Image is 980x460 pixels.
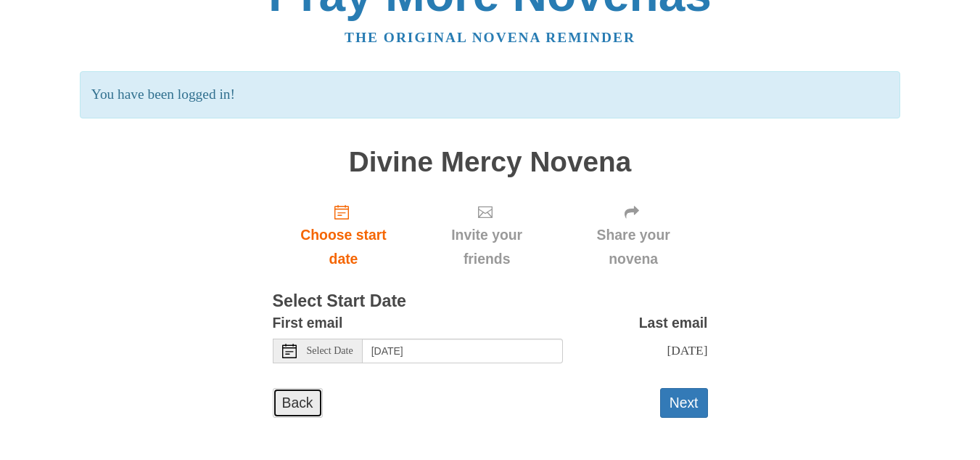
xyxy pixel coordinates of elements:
span: Invite your friends [429,223,544,271]
div: Click "Next" to confirm your start date first. [559,192,708,278]
h1: Divine Mercy Novena [273,147,708,178]
a: Back [273,388,323,418]
label: First email [273,311,343,335]
span: [DATE] [667,343,707,358]
span: Choose start date [287,223,400,271]
label: Last email [639,311,708,335]
button: Next [660,388,708,418]
a: Choose start date [273,192,415,278]
a: The original novena reminder [345,30,635,45]
h3: Select Start Date [273,292,708,311]
div: Click "Next" to confirm your start date first. [414,192,559,278]
span: Share your novena [574,223,693,271]
p: You have been logged in! [80,71,900,118]
span: Select Date [307,346,353,356]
